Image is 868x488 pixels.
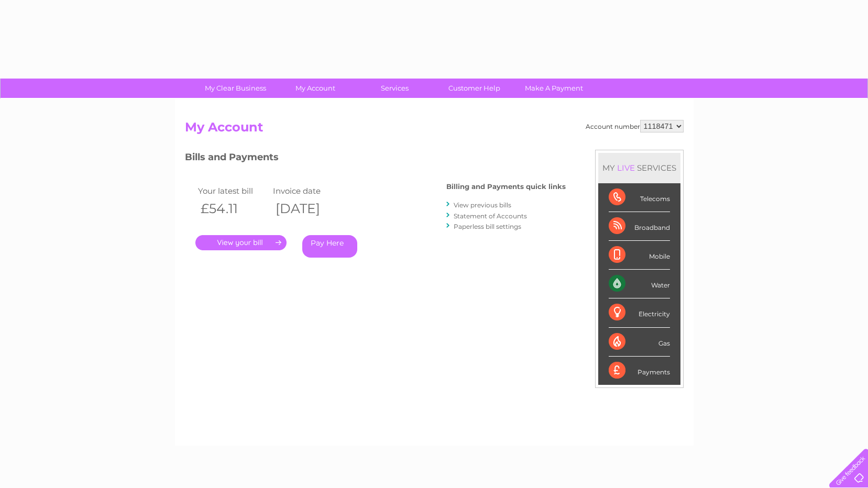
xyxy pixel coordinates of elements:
[511,79,597,98] a: Make A Payment
[609,298,670,327] div: Electricity
[195,184,271,198] td: Your latest bill
[446,183,566,191] h4: Billing and Payments quick links
[615,163,637,173] div: LIVE
[586,120,684,132] div: Account number
[270,184,346,198] td: Invoice date
[272,79,358,98] a: My Account
[609,328,670,357] div: Gas
[609,183,670,212] div: Telecoms
[185,120,684,140] h2: My Account
[351,79,438,98] a: Services
[609,241,670,270] div: Mobile
[454,212,527,220] a: Statement of Accounts
[609,270,670,298] div: Water
[609,212,670,241] div: Broadband
[195,198,271,219] th: £54.11
[195,235,287,250] a: .
[598,153,680,183] div: MY SERVICES
[302,235,357,258] a: Pay Here
[431,79,518,98] a: Customer Help
[270,198,346,219] th: [DATE]
[454,201,511,209] a: View previous bills
[609,357,670,385] div: Payments
[192,79,279,98] a: My Clear Business
[185,150,566,168] h3: Bills and Payments
[454,223,521,230] a: Paperless bill settings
